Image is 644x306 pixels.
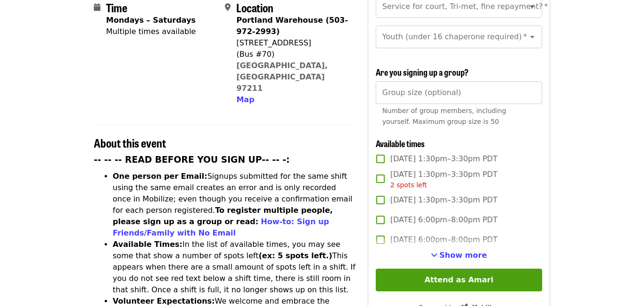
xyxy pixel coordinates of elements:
span: 2 spots left [390,181,427,189]
span: [DATE] 1:30pm–3:30pm PDT [390,169,497,190]
li: Signups submitted for the same shift using the same email creates an error and is only recorded o... [113,171,356,239]
span: Show more [439,251,487,260]
span: [DATE] 1:30pm–3:30pm PDT [390,153,497,165]
strong: One person per Email: [113,172,207,181]
strong: Mondays – Saturdays [106,16,196,25]
div: (Bus #70) [236,49,348,60]
span: [DATE] 1:30pm–3:30pm PDT [390,194,497,206]
strong: Portland Warehouse (503-972-2993) [236,16,348,36]
a: How-to: Sign up Friends/Family with No Email [113,217,329,237]
span: [DATE] 6:00pm–8:00pm PDT [390,214,497,226]
button: Open [526,30,539,44]
div: Multiple times available [106,26,196,37]
input: [object Object] [376,81,542,104]
span: Map [236,95,254,104]
span: Are you signing up a group? [376,66,469,78]
span: About this event [94,134,166,151]
strong: To register multiple people, please sign up as a group or read: [113,206,333,226]
li: In the list of available times, you may see some that show a number of spots left This appears wh... [113,239,356,296]
i: calendar icon [94,3,100,12]
strong: Available Times: [113,240,182,249]
a: [GEOGRAPHIC_DATA], [GEOGRAPHIC_DATA] 97211 [236,61,328,93]
i: map-marker-alt icon [225,3,231,12]
span: Available times [376,137,425,149]
strong: -- -- -- READ BEFORE YOU SIGN UP-- -- -: [94,155,290,165]
button: Attend as Amari [376,269,542,291]
button: See more timeslots [431,250,487,261]
strong: (ex: 5 spots left.) [258,251,332,260]
span: Number of group members, including yourself. Maximum group size is 50 [382,107,506,125]
button: Map [236,94,254,105]
div: [STREET_ADDRESS] [236,37,348,49]
strong: Volunteer Expectations: [113,297,215,306]
span: [DATE] 6:00pm–8:00pm PDT [390,234,497,245]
